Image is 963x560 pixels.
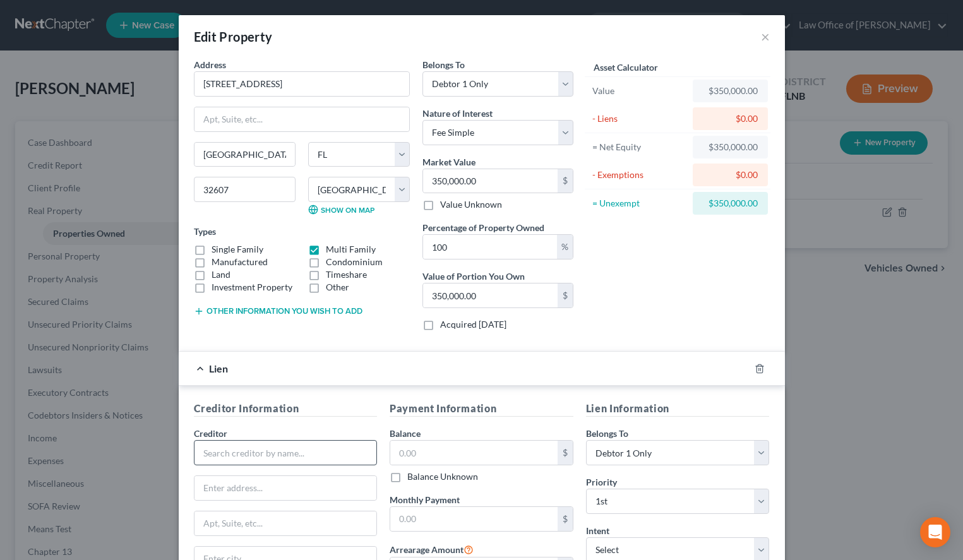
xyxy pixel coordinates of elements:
div: $0.00 [703,112,758,125]
label: Nature of Interest [422,107,493,120]
label: Single Family [212,243,263,256]
div: = Unexempt [592,197,688,210]
div: Edit Property [194,28,273,45]
input: 0.00 [390,441,558,465]
input: 0.00 [423,235,557,259]
div: $350,000.00 [703,85,758,97]
input: Enter zip... [194,177,296,202]
label: Balance [390,427,421,440]
div: $0.00 [703,169,758,181]
input: Enter address... [194,476,377,500]
label: Asset Calculator [594,61,658,74]
label: Intent [586,524,609,537]
label: Other [326,281,349,294]
div: $ [558,507,573,531]
span: Lien [209,362,228,374]
div: Value [592,85,688,97]
h5: Creditor Information [194,401,378,417]
button: × [761,29,770,44]
input: 0.00 [423,283,558,307]
label: Timeshare [326,268,367,281]
label: Percentage of Property Owned [422,221,544,234]
input: 0.00 [423,169,558,193]
input: Enter city... [194,143,295,167]
label: Manufactured [212,256,268,268]
span: Priority [586,477,617,487]
div: $ [558,169,573,193]
label: Balance Unknown [407,470,478,483]
label: Types [194,225,216,238]
label: Arrearage Amount [390,542,474,557]
span: Belongs To [586,428,628,439]
label: Value Unknown [440,198,502,211]
h5: Payment Information [390,401,573,417]
label: Monthly Payment [390,493,460,506]
h5: Lien Information [586,401,770,417]
span: Belongs To [422,59,465,70]
span: Address [194,59,226,70]
span: Creditor [194,428,227,439]
label: Multi Family [326,243,376,256]
input: Enter address... [194,72,409,96]
label: Investment Property [212,281,292,294]
label: Condominium [326,256,383,268]
label: Land [212,268,230,281]
div: - Exemptions [592,169,688,181]
div: Open Intercom Messenger [920,517,950,547]
input: Search creditor by name... [194,440,378,465]
div: $350,000.00 [703,141,758,153]
div: % [557,235,573,259]
div: = Net Equity [592,141,688,153]
a: Show on Map [308,205,374,215]
div: $350,000.00 [703,197,758,210]
div: $ [558,441,573,465]
label: Acquired [DATE] [440,318,506,331]
input: Apt, Suite, etc... [194,511,377,535]
button: Other information you wish to add [194,306,362,316]
label: Value of Portion You Own [422,270,525,283]
input: 0.00 [390,507,558,531]
div: $ [558,283,573,307]
label: Market Value [422,155,476,169]
input: Apt, Suite, etc... [194,107,409,131]
div: - Liens [592,112,688,125]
